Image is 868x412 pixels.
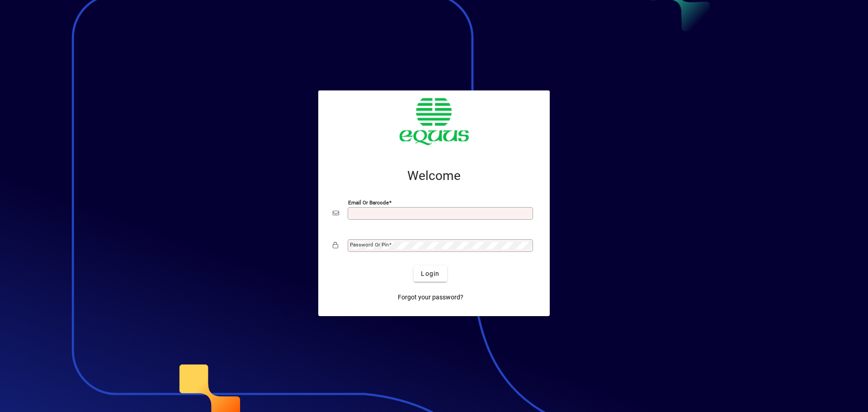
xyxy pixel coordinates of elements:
h2: Welcome [333,168,535,184]
mat-label: Password or Pin [350,242,389,248]
a: Forgot your password? [394,289,467,305]
mat-label: Email or Barcode [348,199,389,206]
span: Forgot your password? [398,293,463,302]
span: Login [421,269,439,279]
button: Login [414,265,447,282]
